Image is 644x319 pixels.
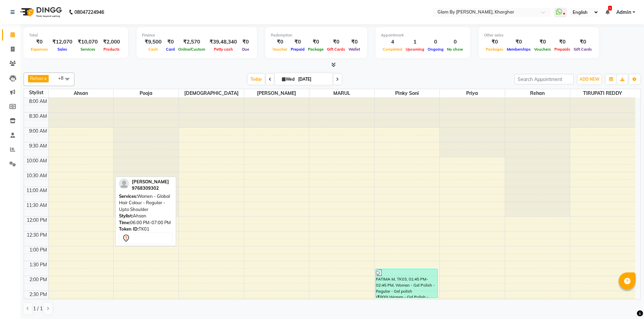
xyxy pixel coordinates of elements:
span: Rehan [30,76,44,81]
div: ₹0 [164,38,176,46]
iframe: chat widget [616,292,637,312]
span: Services: [119,193,137,199]
div: 1 [404,38,426,46]
div: 12:30 PM [25,232,48,239]
div: 11:00 AM [25,187,48,194]
span: Petty cash [212,47,235,52]
span: MARUL [309,89,374,98]
span: Wed [280,77,296,82]
span: Expenses [29,47,50,52]
span: Services [79,47,97,52]
span: pinky soni [375,89,439,98]
input: Search Appointment [515,74,574,84]
img: logo [17,3,64,22]
span: No show [445,47,465,52]
div: ₹39,48,340 [207,38,240,46]
div: ₹0 [532,38,553,46]
div: 11:30 AM [25,202,48,209]
b: 08047224946 [74,3,104,22]
div: 2:30 PM [28,291,48,298]
span: Ahsan [49,89,114,98]
span: Today [248,74,265,84]
span: [DEMOGRAPHIC_DATA] [179,89,244,98]
div: 1:00 PM [28,246,48,254]
span: Women - Global Hair Colour - Regular - Upto Shoulder [119,193,170,212]
span: [PERSON_NAME] [244,89,309,98]
span: Completed [381,47,404,52]
span: Pooja [114,89,178,98]
span: Card [164,47,176,52]
div: ₹0 [29,38,50,46]
button: ADD NEW [578,75,601,84]
span: Cash [147,47,160,52]
span: Time: [119,220,130,225]
div: ₹0 [505,38,532,46]
div: 9768309302 [132,185,169,192]
div: ₹0 [553,38,572,46]
div: ₹2,570 [176,38,207,46]
div: Redemption [271,32,362,38]
div: Other sales [484,32,594,38]
span: Products [102,47,121,52]
div: 4 [381,38,404,46]
div: FATIMA M, TK03, 01:45 PM-02:45 PM, Women - Gel Polish - Regular - Gel polish (₹800),Women - Gel P... [376,269,437,298]
span: 1 / 1 [33,305,43,312]
span: Ongoing [426,47,445,52]
div: ₹0 [572,38,594,46]
span: Due [240,47,251,52]
div: Ahsan [119,213,172,219]
div: Total [29,32,123,38]
div: Stylist [24,89,48,96]
div: ₹0 [347,38,362,46]
div: 8:00 AM [28,98,48,105]
span: priya [440,89,505,98]
div: ₹2,000 [100,38,123,46]
div: ₹9,500 [142,38,164,46]
a: 1 [605,9,610,15]
a: x [44,76,47,81]
div: ₹0 [271,38,289,46]
div: ₹0 [289,38,306,46]
span: Memberships [505,47,532,52]
div: 0 [426,38,445,46]
span: 1 [608,6,612,10]
div: ₹0 [484,38,505,46]
div: 9:30 AM [28,142,48,150]
div: 9:00 AM [28,128,48,135]
div: ₹0 [325,38,347,46]
div: 0 [445,38,465,46]
div: ₹0 [306,38,325,46]
span: Online/Custom [176,47,207,52]
div: 1:30 PM [28,261,48,268]
div: ₹10,070 [75,38,100,46]
span: Upcoming [404,47,426,52]
span: Admin [616,9,631,16]
span: Packages [484,47,505,52]
div: 06:00 PM-07:00 PM [119,219,172,226]
input: 2025-09-03 [296,74,330,84]
span: Stylist: [119,213,133,218]
div: 8:30 AM [28,113,48,120]
div: Finance [142,32,252,38]
div: TK01 [119,226,172,233]
img: profile [119,179,129,189]
span: ADD NEW [579,77,599,82]
span: Rehan [505,89,570,98]
span: Sales [56,47,69,52]
span: Prepaids [553,47,572,52]
div: ₹12,070 [50,38,75,46]
div: 12:00 PM [25,217,48,224]
div: ₹0 [240,38,252,46]
span: Vouchers [532,47,553,52]
span: Gift Cards [572,47,594,52]
span: Package [306,47,325,52]
span: TIRUPATI REDDY [570,89,636,98]
div: 2:00 PM [28,276,48,283]
span: Wallet [347,47,362,52]
span: Token ID: [119,226,139,232]
div: Appointment [381,32,465,38]
div: 10:30 AM [25,172,48,179]
span: [PERSON_NAME] [132,179,169,184]
span: +8 [58,75,69,81]
div: 10:00 AM [25,157,48,164]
